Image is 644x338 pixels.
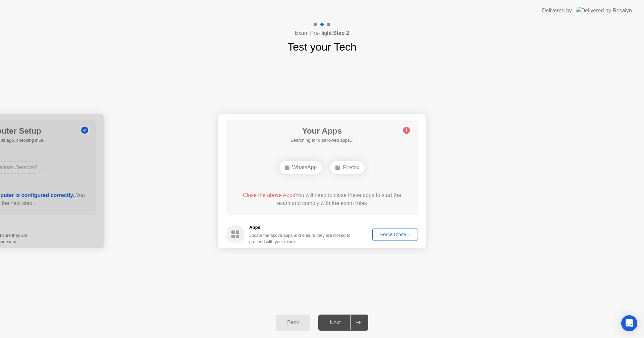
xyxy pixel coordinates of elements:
[375,232,416,237] div: Force Close...
[290,137,354,144] h5: Searching for disallowed apps...
[236,191,409,207] div: You will need to close these apps to start the exam and comply with the exam rules
[278,320,308,326] div: Back
[290,125,354,137] h1: Your Apps
[330,161,365,174] div: Firefox
[279,161,322,174] div: WhatsApp
[372,228,418,241] button: Force Close...
[295,29,349,37] h4: Exam Pre-flight:
[621,315,637,331] div: Open Intercom Messenger
[276,315,310,331] button: Back
[287,39,357,55] h1: Test your Tech
[243,192,295,198] span: Close the above Apps
[576,7,632,14] img: Delivered by Rosalyn
[318,315,368,331] button: Next
[249,224,351,231] h5: Apps
[542,7,572,15] div: Delivered by
[333,30,349,36] b: Step 2
[249,232,351,245] div: Locate the above apps and ensure they are closed to proceed with your exam.
[320,320,350,326] div: Next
